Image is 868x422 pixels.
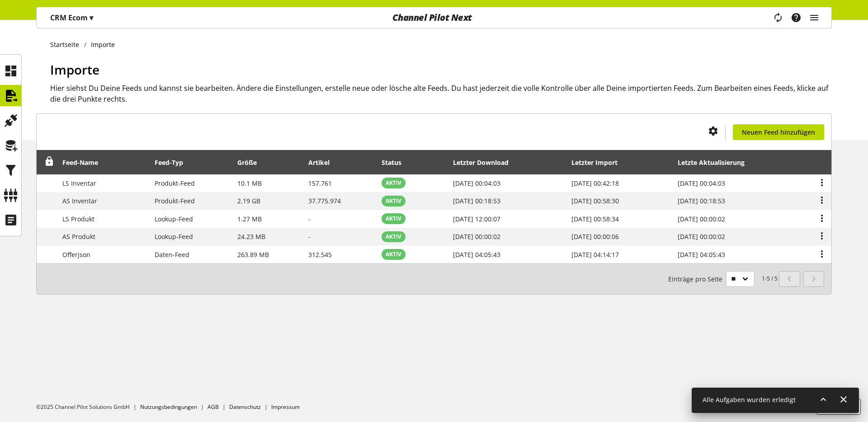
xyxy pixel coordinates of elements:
[668,274,726,284] span: Einträge pro Seite
[62,232,95,241] span: AS Produkt
[36,7,832,28] nav: main navigation
[453,179,500,188] span: [DATE] 00:04:03
[50,83,832,104] h2: Hier siehst Du Deine Feeds und kannst sie bearbeiten. Ändere die Einstellungen, erstelle neue ode...
[733,124,824,140] a: Neuen Feed hinzufügen
[155,232,193,241] span: Lookup-Feed
[62,158,107,167] div: Feed-Name
[678,179,725,188] span: [DATE] 00:04:03
[668,271,778,287] small: 1-5 / 5
[703,395,796,404] span: Alle Aufgaben wurden erledigt
[155,158,192,167] div: Feed-Typ
[453,250,500,259] span: [DATE] 04:05:43
[742,127,815,137] span: Neuen Feed hinzufügen
[308,158,339,167] div: Artikel
[386,233,401,241] span: AKTIV
[308,250,332,259] span: 312.545
[62,250,90,259] span: Offerjson
[571,158,627,167] div: Letzter Import
[571,232,619,241] span: [DATE] 00:00:06
[386,179,401,187] span: AKTIV
[571,197,619,205] span: [DATE] 00:58:30
[571,250,619,259] span: [DATE] 04:14:17
[140,403,197,411] a: Nutzungsbedingungen
[453,215,500,223] span: [DATE] 12:00:07
[50,40,84,49] a: Startseite
[237,197,260,205] span: 2.19 GB
[237,158,266,167] div: Größe
[50,61,99,78] span: Importe
[678,215,725,223] span: [DATE] 00:00:02
[678,197,725,205] span: [DATE] 00:18:53
[386,215,401,223] span: AKTIV
[45,157,54,166] span: Entsperren, um Zeilen neu anzuordnen
[237,179,262,188] span: 10.1 MB
[271,403,300,411] a: Impressum
[62,179,96,188] span: LS Inventar
[308,179,332,188] span: 157.761
[453,197,500,205] span: [DATE] 00:18:53
[42,157,54,168] div: Entsperren, um Zeilen neu anzuordnen
[308,232,311,241] span: -
[237,232,265,241] span: 24.23 MB
[678,158,754,167] div: Letzte Aktualisierung
[50,12,93,23] p: CRM Ecom
[308,197,341,205] span: 37.775.974
[237,250,269,259] span: 263.89 MB
[453,232,500,241] span: [DATE] 00:00:02
[386,250,401,258] span: AKTIV
[571,215,619,223] span: [DATE] 00:58:34
[155,197,195,205] span: Produkt-Feed
[62,197,97,205] span: AS Inventar
[678,250,725,259] span: [DATE] 04:05:43
[237,215,262,223] span: 1.27 MB
[90,13,93,23] span: ▾
[571,179,619,188] span: [DATE] 00:42:18
[208,403,219,411] a: AGB
[386,197,401,205] span: AKTIV
[308,215,311,223] span: -
[36,403,140,411] li: ©2025 Channel Pilot Solutions GmbH
[678,232,725,241] span: [DATE] 00:00:02
[229,403,261,411] a: Datenschutz
[155,250,189,259] span: Daten-Feed
[382,158,410,167] div: Status
[62,215,94,223] span: LS Produkt
[155,215,193,223] span: Lookup-Feed
[155,179,195,188] span: Produkt-Feed
[453,158,518,167] div: Letzter Download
